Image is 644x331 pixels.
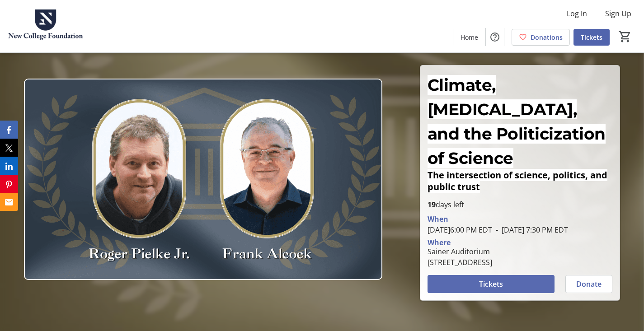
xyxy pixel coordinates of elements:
[428,200,436,210] span: 19
[565,275,612,293] button: Donate
[24,79,382,280] img: Campaign CTA Media Photo
[598,6,639,21] button: Sign Up
[492,225,502,235] span: -
[512,29,570,46] a: Donations
[428,75,606,168] span: Climate, [MEDICAL_DATA], and the Politicization of Science
[428,246,492,257] div: Sainer Auditorium
[461,33,478,42] span: Home
[605,8,631,19] span: Sign Up
[492,225,568,235] span: [DATE] 7:30 PM EDT
[453,29,485,46] a: Home
[617,28,633,45] button: Cart
[559,6,594,21] button: Log In
[486,28,504,46] button: Help
[428,199,612,210] p: days left
[479,279,503,289] span: Tickets
[576,279,602,289] span: Donate
[428,257,492,268] div: [STREET_ADDRESS]
[428,214,448,224] div: When
[531,33,563,42] span: Donations
[581,33,602,42] span: Tickets
[573,29,610,46] a: Tickets
[5,4,86,49] img: New College Foundation's Logo
[428,169,607,181] span: The intersection of science, politics, and
[428,239,451,246] div: Where
[428,225,492,235] span: [DATE] 6:00 PM EDT
[567,8,587,19] span: Log In
[428,181,480,193] span: public trust
[428,275,555,293] button: Tickets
